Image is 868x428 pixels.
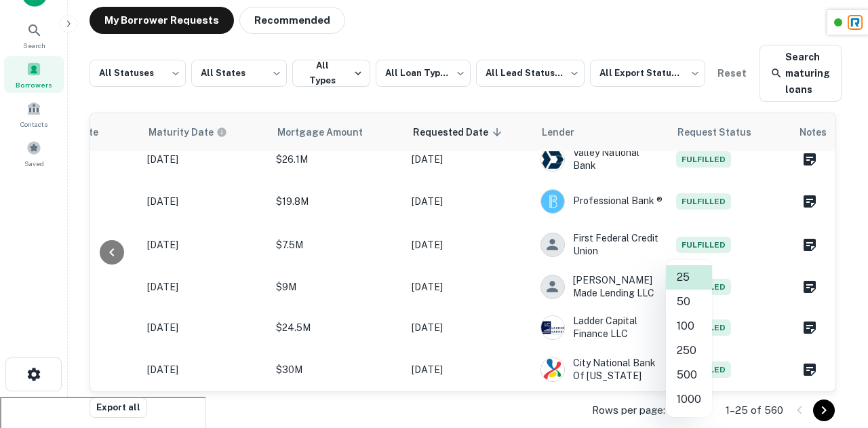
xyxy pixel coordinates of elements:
[666,314,712,338] li: 100
[666,363,712,387] li: 500
[666,265,712,290] li: 25
[666,387,712,412] li: 1000
[666,290,712,314] li: 50
[800,319,868,385] iframe: Chat Widget
[666,338,712,363] li: 250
